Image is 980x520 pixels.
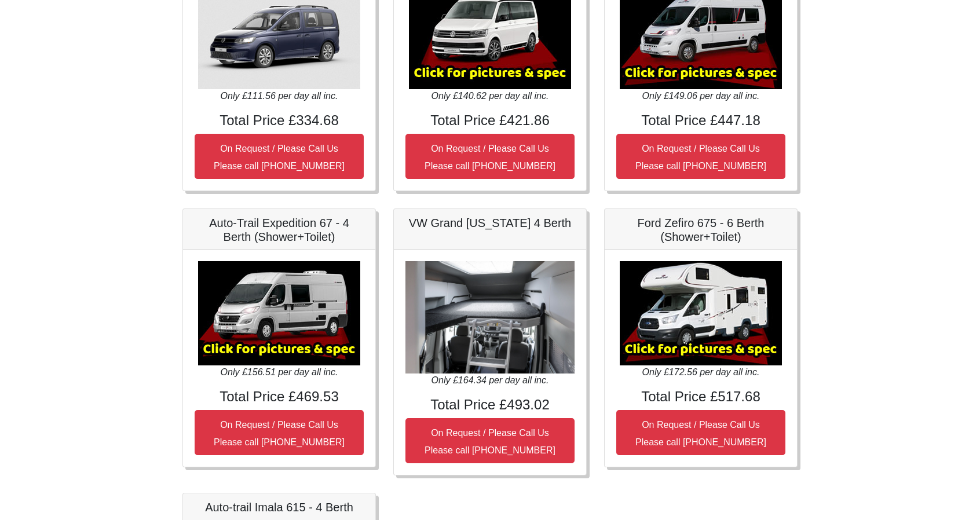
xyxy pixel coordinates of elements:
[425,144,555,171] small: On Request / Please Call Us Please call [PHONE_NUMBER]
[405,134,575,179] button: On Request / Please Call UsPlease call [PHONE_NUMBER]
[405,112,575,129] h4: Total Price £421.86
[616,134,785,179] button: On Request / Please Call UsPlease call [PHONE_NUMBER]
[195,389,364,405] h4: Total Price £469.53
[405,397,575,413] h4: Total Price £493.02
[620,261,782,365] img: Ford Zefiro 675 - 6 Berth (Shower+Toilet)
[195,134,364,179] button: On Request / Please Call UsPlease call [PHONE_NUMBER]
[635,144,766,171] small: On Request / Please Call Us Please call [PHONE_NUMBER]
[616,216,785,244] h5: Ford Zefiro 675 - 6 Berth (Shower+Toilet)
[405,216,575,230] h5: VW Grand [US_STATE] 4 Berth
[221,367,338,377] i: Only £156.51 per day all inc.
[616,112,785,129] h4: Total Price £447.18
[432,91,549,101] i: Only £140.62 per day all inc.
[642,91,760,101] i: Only £149.06 per day all inc.
[432,375,549,385] i: Only £164.34 per day all inc.
[635,420,766,447] small: On Request / Please Call Us Please call [PHONE_NUMBER]
[195,112,364,129] h4: Total Price £334.68
[195,216,364,244] h5: Auto-Trail Expedition 67 - 4 Berth (Shower+Toilet)
[195,410,364,455] button: On Request / Please Call UsPlease call [PHONE_NUMBER]
[425,428,555,455] small: On Request / Please Call Us Please call [PHONE_NUMBER]
[616,389,785,405] h4: Total Price £517.68
[198,261,360,365] img: Auto-Trail Expedition 67 - 4 Berth (Shower+Toilet)
[616,410,785,455] button: On Request / Please Call UsPlease call [PHONE_NUMBER]
[405,261,575,374] img: VW Grand California 4 Berth
[642,367,760,377] i: Only £172.56 per day all inc.
[405,418,575,463] button: On Request / Please Call UsPlease call [PHONE_NUMBER]
[214,144,345,171] small: On Request / Please Call Us Please call [PHONE_NUMBER]
[195,500,364,514] h5: Auto-trail Imala 615 - 4 Berth
[221,91,338,101] i: Only £111.56 per day all inc.
[214,420,345,447] small: On Request / Please Call Us Please call [PHONE_NUMBER]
